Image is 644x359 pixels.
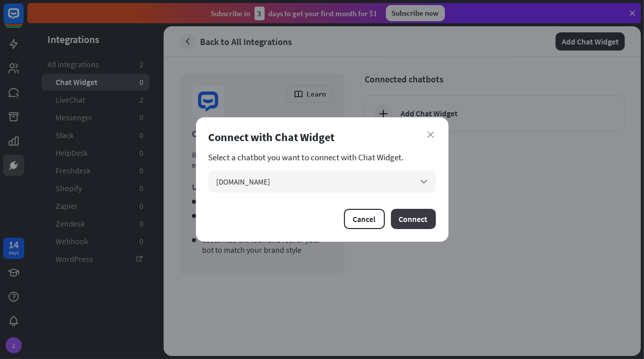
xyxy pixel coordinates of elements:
[391,209,436,229] button: Connect
[344,209,385,229] button: Cancel
[209,130,436,144] div: Connect with Chat Widget
[8,4,38,34] button: Open LiveChat chat widget
[428,131,434,138] i: close
[217,177,271,187] span: [DOMAIN_NAME]
[209,152,436,162] section: Select a chatbot you want to connect with Chat Widget.
[419,176,430,187] i: arrow_down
